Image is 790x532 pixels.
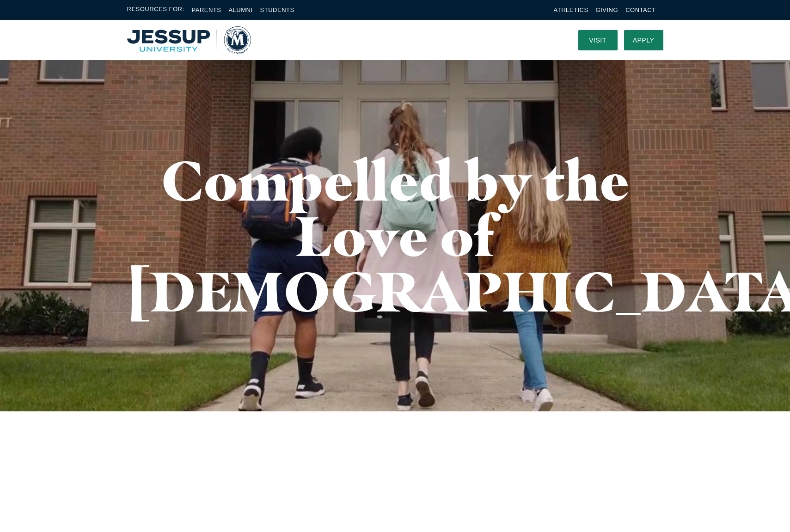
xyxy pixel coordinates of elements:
[127,153,663,319] h1: Compelled by the Love of [DEMOGRAPHIC_DATA]
[260,6,294,13] a: Students
[554,6,588,13] a: Athletics
[192,6,221,13] a: Parents
[228,6,252,13] a: Alumni
[127,5,184,15] span: Resources For:
[127,26,251,54] img: Multnomah University Logo
[127,26,251,54] a: Home
[596,6,619,13] a: Giving
[624,30,663,50] a: Apply
[219,448,463,493] span: From the Desk of President [PERSON_NAME]:
[625,6,655,13] a: Contact
[578,30,618,50] a: Visit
